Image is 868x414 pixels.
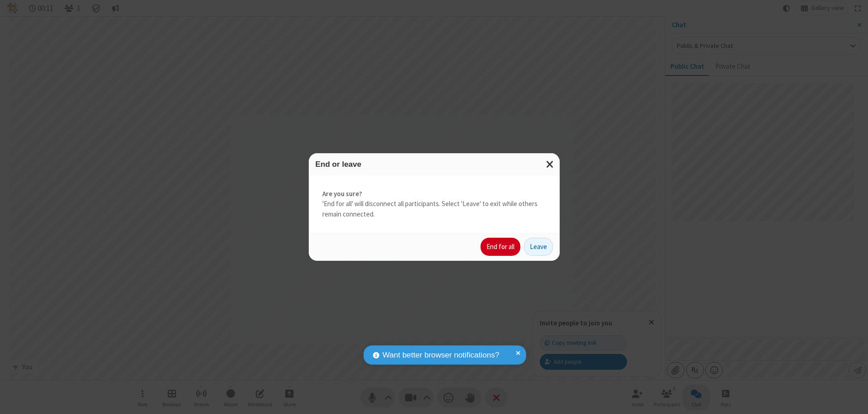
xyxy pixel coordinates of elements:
button: End for all [481,238,520,256]
button: Leave [524,238,553,256]
div: 'End for all' will disconnect all participants. Select 'Leave' to exit while others remain connec... [309,175,560,233]
span: Want better browser notifications? [382,349,499,361]
strong: Are you sure? [322,189,546,199]
h3: End or leave [316,160,553,169]
button: Close modal [541,153,560,175]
